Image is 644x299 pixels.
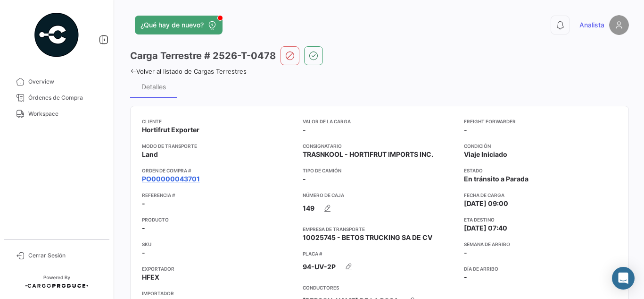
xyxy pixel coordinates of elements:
[142,273,159,282] span: HFEX
[135,16,223,34] button: ¿Qué hay de nuevo?
[142,191,295,199] app-card-info-title: Referencia #
[464,265,617,273] app-card-info-title: Día de Arribo
[303,174,306,184] span: -
[464,216,617,223] app-card-info-title: ETA Destino
[142,223,145,233] span: -
[464,223,507,233] span: [DATE] 07:40
[142,150,158,159] span: Land
[303,250,456,257] app-card-info-title: Placa #
[142,216,295,223] app-card-info-title: Producto
[303,118,456,125] app-card-info-title: Valor de la Carga
[464,167,617,174] app-card-info-title: Estado
[464,199,508,208] span: [DATE] 09:00
[609,15,629,35] img: placeholder-user.png
[303,150,433,159] span: TRASNKOOL - HORTIFRUT IMPORTS INC.
[140,20,204,30] span: ¿Qué hay de nuevo?
[8,106,106,122] a: Workspace
[303,284,456,291] app-card-info-title: Conductores
[8,90,106,106] a: Órdenes de Compra
[141,83,166,91] div: Detalles
[579,20,604,30] span: Analista
[28,77,102,86] span: Overview
[303,125,306,135] span: -
[464,240,617,248] app-card-info-title: Semana de Arribo
[303,233,432,242] span: 10025745 - BETOS TRUCKING SA DE CV
[303,167,456,174] app-card-info-title: Tipo de Camión
[142,248,145,257] span: -
[464,142,617,150] app-card-info-title: Condición
[303,191,456,199] app-card-info-title: Número de Caja
[612,267,635,290] div: Abrir Intercom Messenger
[142,118,295,125] app-card-info-title: Cliente
[142,142,295,150] app-card-info-title: Modo de Transporte
[142,265,295,273] app-card-info-title: Exportador
[303,225,456,233] app-card-info-title: Empresa de Transporte
[464,273,467,282] span: -
[28,94,102,102] span: Órdenes de Compra
[464,174,528,184] span: En tránsito a Parada
[142,240,295,248] app-card-info-title: SKU
[28,110,102,118] span: Workspace
[142,290,295,297] app-card-info-title: Importador
[8,74,106,90] a: Overview
[303,262,336,272] span: 94-UV-2P
[303,204,314,213] span: 149
[464,150,507,159] span: Viaje Iniciado
[33,11,80,59] img: powered-by.png
[303,142,456,150] app-card-info-title: Consignatario
[28,251,102,260] span: Cerrar Sesión
[142,125,199,135] span: Hortifrut Exporter
[142,167,295,174] app-card-info-title: Orden de Compra #
[464,248,467,257] span: -
[464,125,467,135] span: -
[464,118,617,125] app-card-info-title: Freight Forwarder
[464,191,617,199] app-card-info-title: Fecha de carga
[130,68,247,75] a: Volver al listado de Cargas Terrestres
[130,49,276,62] h3: Carga Terrestre # 2526-T-0478
[142,174,200,184] a: PO00000043701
